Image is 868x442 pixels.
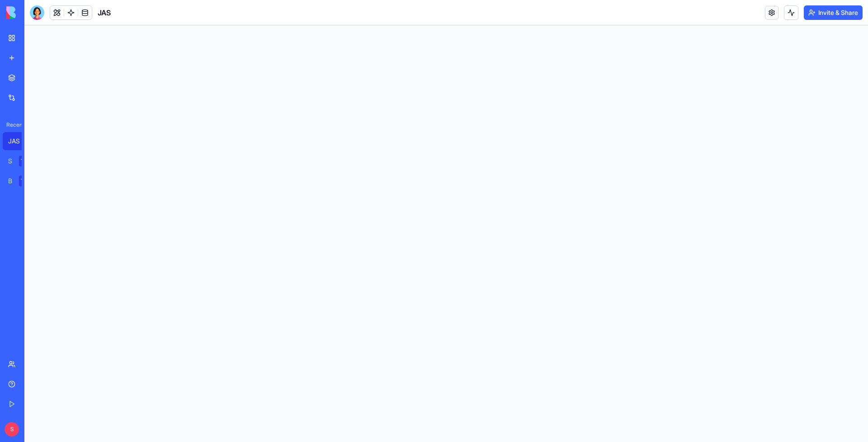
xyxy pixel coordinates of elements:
div: TRY [19,176,33,186]
span: JAS [98,7,111,18]
img: logo [6,6,62,19]
a: Blog Generation ProTRY [3,172,39,190]
a: JAS [3,132,39,150]
a: Social Media Content GeneratorTRY [3,152,39,170]
div: JAS [8,137,33,146]
div: TRY [19,156,33,166]
button: Invite & Share [804,5,863,20]
span: Recent [3,121,22,128]
div: Blog Generation Pro [8,176,13,185]
div: Social Media Content Generator [8,157,13,166]
span: S [5,422,19,437]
